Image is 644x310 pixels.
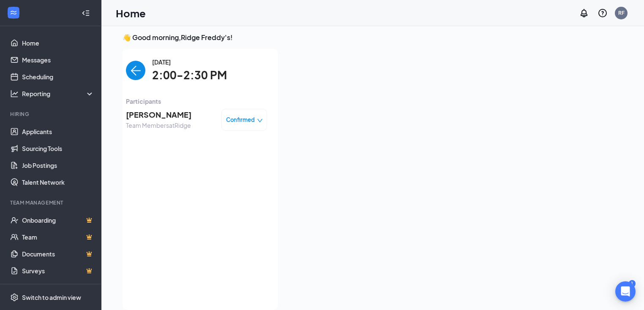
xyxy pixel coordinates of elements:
[10,89,19,98] svg: Analysis
[152,57,227,67] span: [DATE]
[22,174,94,191] a: Talent Network
[618,9,625,16] div: RF
[598,8,608,18] svg: QuestionInfo
[226,116,255,124] span: Confirmed
[257,118,263,124] span: down
[22,123,94,140] a: Applicants
[22,229,94,245] a: TeamCrown
[22,262,94,279] a: SurveysCrown
[22,293,81,302] div: Switch to admin view
[22,68,94,85] a: Scheduling
[629,280,636,287] div: 1
[10,293,19,302] svg: Settings
[126,61,145,80] button: back-button
[579,8,589,18] svg: Notifications
[82,9,90,17] svg: Collapse
[126,97,267,106] span: Participants
[22,51,94,68] a: Messages
[22,157,94,174] a: Job Postings
[123,33,623,42] h3: 👋 Good morning, Ridge Freddy's !
[9,8,18,17] svg: WorkstreamLogo
[10,111,93,118] div: Hiring
[22,35,94,51] a: Home
[126,121,191,130] span: Team Members at Ridge
[126,109,191,121] span: [PERSON_NAME]
[615,281,636,302] div: Open Intercom Messenger
[22,212,94,229] a: OnboardingCrown
[116,6,146,20] h1: Home
[22,89,95,98] div: Reporting
[10,199,93,206] div: Team Management
[22,245,94,262] a: DocumentsCrown
[152,67,227,84] span: 2:00-2:30 PM
[22,140,94,157] a: Sourcing Tools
